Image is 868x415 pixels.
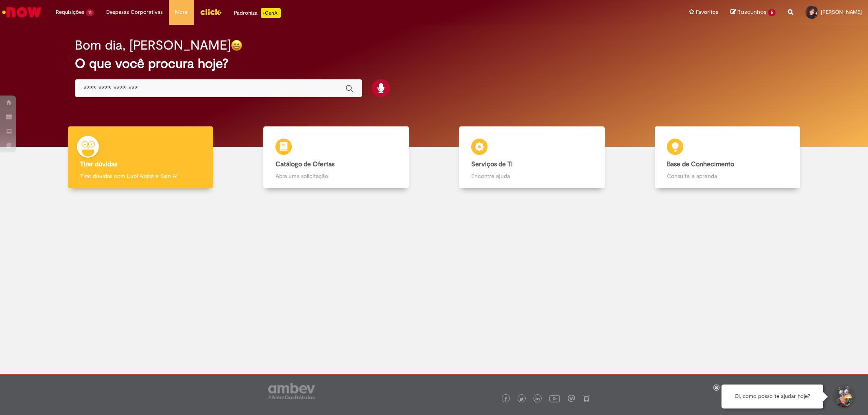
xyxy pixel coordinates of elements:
span: 14 [86,9,94,16]
p: Consulte e aprenda [667,172,788,180]
p: +GenAi [261,8,281,18]
h2: O que você procura hoje? [75,56,793,71]
b: Tirar dúvidas [80,160,117,168]
a: Serviços de TI Encontre ajuda [434,126,630,189]
div: Padroniza [234,8,281,18]
b: Base de Conhecimento [667,160,734,168]
img: ServiceNow [1,4,43,20]
img: logo_footer_workplace.png [568,395,575,402]
img: logo_footer_naosei.png [583,395,590,402]
a: Rascunhos [730,9,776,16]
img: logo_footer_youtube.png [549,393,560,404]
img: logo_footer_facebook.png [504,397,508,401]
img: click_logo_yellow_360x200.png [200,6,222,18]
span: Favoritos [696,8,718,16]
a: Base de Conhecimento Consulte e aprenda [630,126,825,189]
span: More [175,8,188,16]
a: Tirar dúvidas Tirar dúvidas com Lupi Assist e Gen Ai [43,126,238,189]
p: Abra uma solicitação [275,172,396,180]
img: logo_footer_linkedin.png [536,397,540,402]
p: Encontre ajuda [471,172,592,180]
img: happy-face.png [231,39,243,51]
span: Requisições [56,8,84,16]
b: Serviços de TI [471,160,513,168]
a: Catálogo de Ofertas Abra uma solicitação [238,126,434,189]
img: logo_footer_twitter.png [520,397,524,401]
div: Oi, como posso te ajudar hoje? [722,385,823,408]
span: Despesas Corporativas [106,8,163,16]
button: Iniciar Conversa de Suporte [831,385,856,409]
h2: Bom dia, [PERSON_NAME] [75,38,231,52]
b: Catálogo de Ofertas [275,160,335,168]
p: Tirar dúvidas com Lupi Assist e Gen Ai [80,172,201,180]
img: logo_footer_ambev_rotulo_gray.png [268,383,315,399]
span: [PERSON_NAME] [821,9,862,15]
span: Rascunhos [737,8,767,16]
span: 5 [768,9,776,16]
